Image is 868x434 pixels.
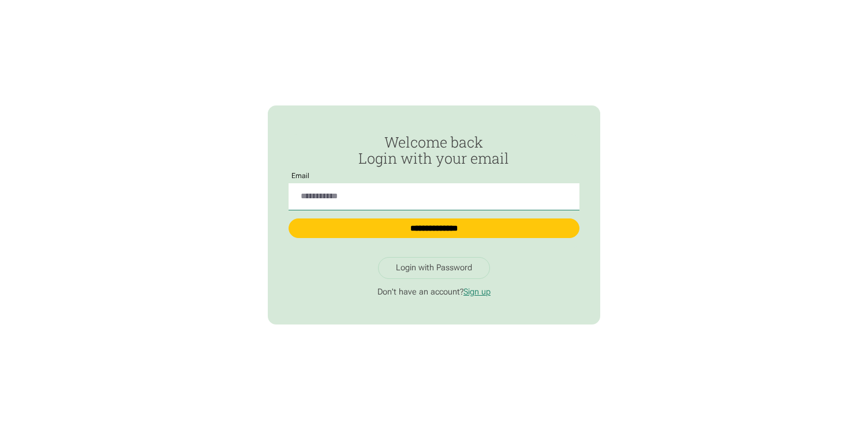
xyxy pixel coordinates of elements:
[289,287,580,297] p: Don't have an account?
[289,172,313,180] label: Email
[463,287,491,297] a: Sign up
[289,134,580,167] h2: Welcome back Login with your email
[396,263,472,273] div: Login with Password
[289,134,580,248] form: Passwordless Login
